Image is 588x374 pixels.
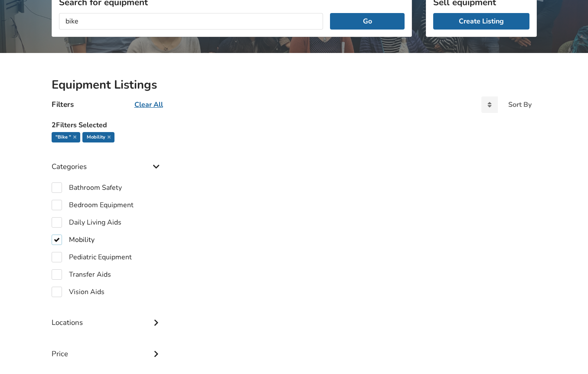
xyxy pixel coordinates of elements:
label: Bathroom Safety [52,182,122,193]
div: Categories [52,145,163,175]
div: Mobility [82,132,114,142]
a: Create Listing [433,13,529,30]
button: Go [330,13,404,30]
label: Mobility [52,235,95,245]
label: Daily Living Aids [52,217,121,228]
label: Pediatric Equipment [52,252,132,262]
label: Vision Aids [52,287,105,297]
label: Transfer Aids [52,269,111,280]
div: Locations [52,301,163,331]
input: I am looking for... [59,13,323,30]
div: Sort By [508,101,532,108]
div: "bike " [52,132,80,142]
h5: 2 Filters Selected [52,116,163,132]
h2: Equipment Listings [52,77,537,93]
h4: Filters [52,99,74,109]
label: Bedroom Equipment [52,200,134,210]
div: Price [52,332,163,363]
u: Clear All [134,100,163,109]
